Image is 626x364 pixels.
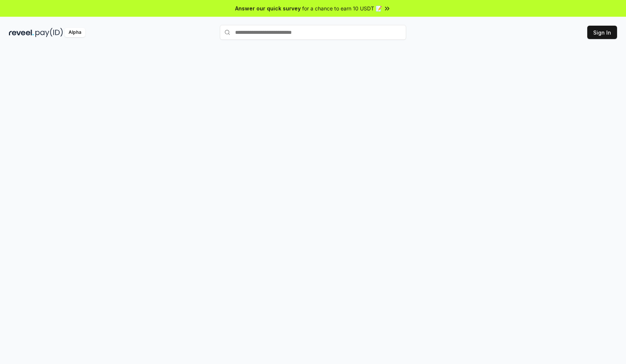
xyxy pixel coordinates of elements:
[302,4,382,12] span: for a chance to earn 10 USDT 📝
[9,28,34,37] img: reveel_dark
[35,28,63,37] img: pay_id
[587,26,617,39] button: Sign In
[64,28,85,37] div: Alpha
[235,4,301,12] span: Answer our quick survey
